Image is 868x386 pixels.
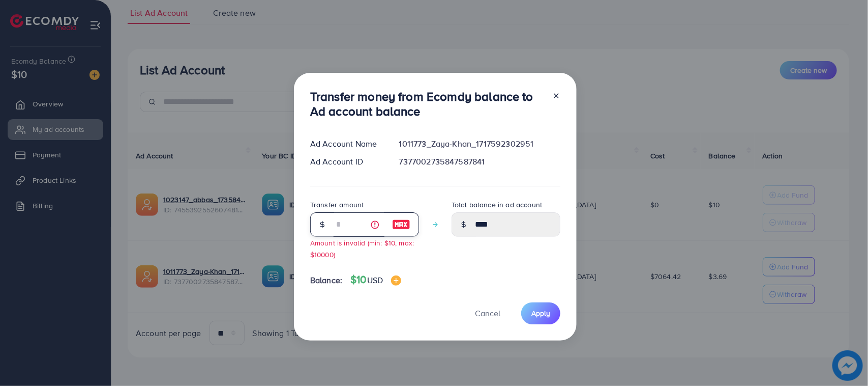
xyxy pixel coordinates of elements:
label: Total balance in ad account [452,200,542,210]
button: Apply [521,302,560,324]
span: Cancel [475,308,500,319]
div: 7377002735847587841 [391,156,568,168]
img: image [391,275,401,286]
h3: Transfer money from Ecomdy balance to Ad account balance [310,89,544,119]
div: Ad Account ID [302,156,391,168]
span: Apply [531,308,550,318]
div: 1011773_Zaya-Khan_1717592302951 [391,138,568,150]
small: Amount is invalid (min: $10, max: $10000) [310,238,414,259]
button: Cancel [462,302,513,324]
img: image [392,218,410,231]
h4: $10 [350,273,401,286]
div: Ad Account Name [302,138,391,150]
span: USD [367,274,383,286]
label: Transfer amount [310,200,364,210]
span: Balance: [310,274,342,286]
